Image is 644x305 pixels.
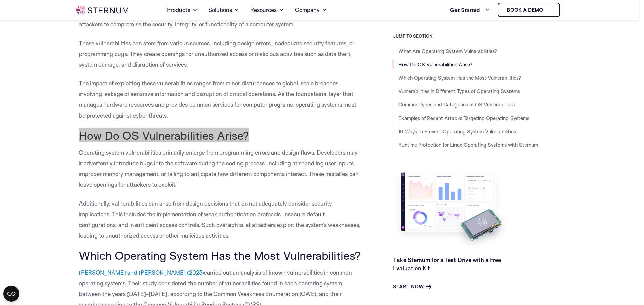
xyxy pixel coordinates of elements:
[398,48,497,54] a: What Are Operating System Vulnerabilities?
[393,256,501,272] a: Take Sternum for a Test Drive with a Free Evaluation Kit
[498,3,560,17] a: Book a demo
[76,6,128,14] img: sternum iot
[398,75,521,81] a: Which Operating System Has the Most Vulnerabilities?
[450,3,490,17] a: Get Started
[208,1,239,19] a: Solutions
[393,33,565,39] h3: JUMP TO SECTION
[398,88,520,94] a: Vulnerabilities in Different Types of Operating Systems
[79,40,354,68] span: These vulnerabilities can stem from various sources, including design errors, inadequate security...
[393,167,510,251] img: Take Sternum for a Test Drive with a Free Evaluation Kit
[398,101,514,108] a: Common Types and Categories of OS Vulnerabilities
[79,128,249,142] span: How Do OS Vulnerabilities Arise?
[295,1,327,19] a: Company
[3,286,19,302] button: Open CMP widget
[79,149,359,188] span: Operating system vulnerabilities primarily emerge from programming errors and design flaws. Devel...
[167,1,198,19] a: Products
[250,1,284,19] a: Resources
[546,7,551,13] img: sternum iot
[79,248,361,262] span: Which Operating System Has the Most Vulnerabilities?
[79,200,360,239] span: Additionally, vulnerabilities can arise from design decisions that do not adequately consider sec...
[398,128,516,135] a: 10 Ways to Prevent Operating System Vulnerabilities
[79,80,356,119] span: The impact of exploiting these vulnerabilities ranges from minor disturbances to global-scale bre...
[398,115,529,121] a: Examples of Recent Attacks Targeting Operating Systems
[398,142,538,148] a: Runtime Protection for Linux Operating Systems with Sternum
[393,283,431,291] a: Start Now
[79,269,204,276] a: [PERSON_NAME] and [PERSON_NAME] (2023)
[398,61,472,68] a: How Do OS Vulnerabilities Arise?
